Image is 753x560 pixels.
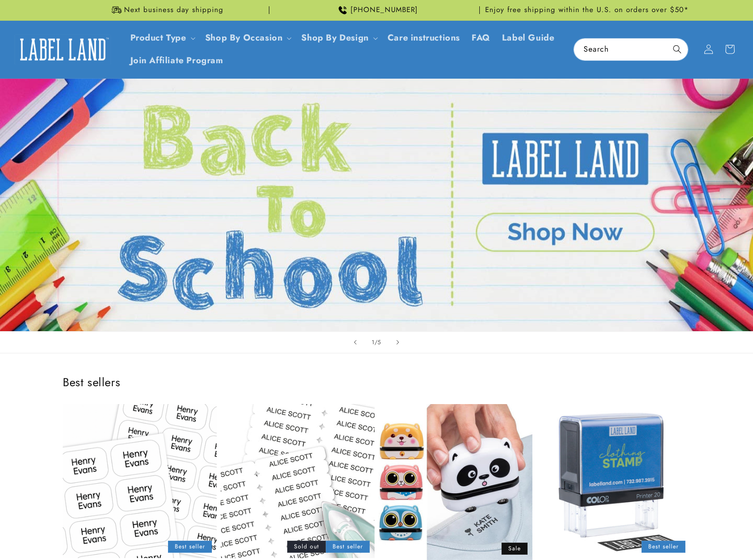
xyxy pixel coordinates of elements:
span: Enjoy free shipping within the U.S. on orders over $50* [485,5,689,15]
button: Previous slide [345,332,366,353]
a: Label Land [11,31,115,68]
span: Next business day shipping [124,5,223,15]
summary: Product Type [125,27,199,49]
summary: Shop By Design [295,27,381,49]
img: Label Land [14,34,111,64]
a: Join Affiliate Program [125,49,229,72]
button: Next slide [387,332,408,353]
h2: Best sellers [63,375,690,390]
a: Label Guide [496,27,560,49]
a: Care instructions [382,27,466,49]
span: 1 [372,337,375,347]
a: Shop By Design [301,31,368,44]
span: / [375,337,378,347]
span: Shop By Occasion [205,32,283,43]
span: [PHONE_NUMBER] [350,5,418,15]
span: Care instructions [388,32,460,43]
a: Product Type [130,31,186,44]
span: Join Affiliate Program [130,55,223,66]
span: 5 [377,337,381,347]
span: Label Guide [502,32,555,43]
span: FAQ [472,32,490,43]
summary: Shop By Occasion [199,27,296,49]
button: Search [667,39,688,60]
a: FAQ [466,27,496,49]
